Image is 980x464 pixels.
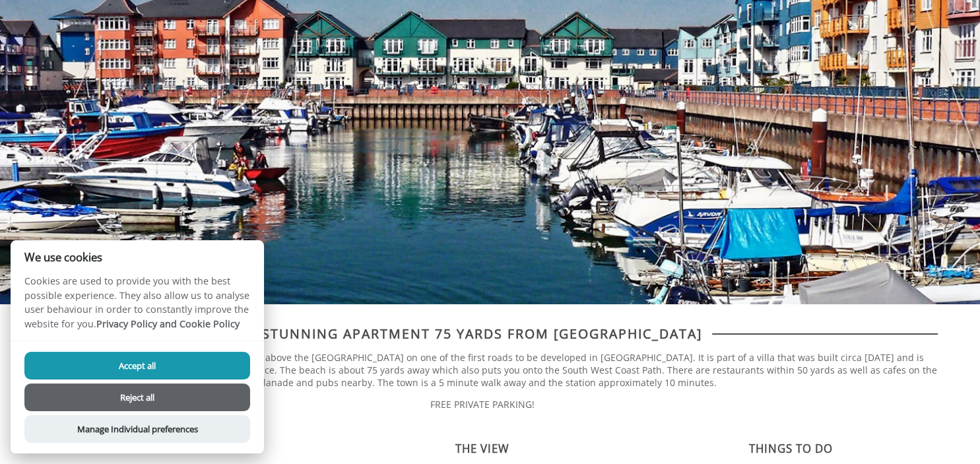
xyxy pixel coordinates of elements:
[24,383,250,411] button: Reject all
[24,352,250,380] button: Accept all
[26,351,938,389] p: Beaches View Is a ground floor apartment, located above the [GEOGRAPHIC_DATA] on one of the first...
[252,325,712,343] span: Stunning Apartment 75 Yards From [GEOGRAPHIC_DATA]
[11,251,264,263] h2: We use cookies
[645,441,938,456] h2: Things To Do
[11,274,264,341] p: Cookies are used to provide you with the best possible experience. They also allow us to analyse ...
[24,415,250,443] button: Manage Individual preferences
[96,317,240,330] a: Privacy Policy and Cookie Policy
[26,398,938,411] p: FREE PRIVATE PARKING!
[335,441,628,456] h2: The View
